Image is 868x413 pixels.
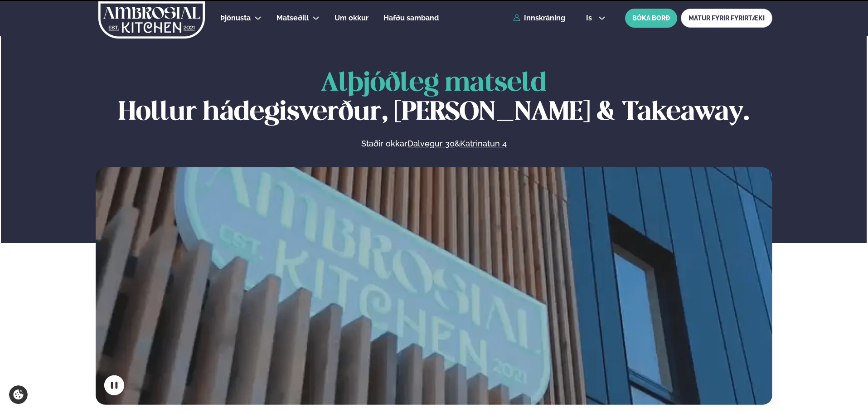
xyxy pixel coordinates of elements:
[97,1,206,39] img: logo
[276,14,309,22] span: Matseðill
[262,138,605,149] p: Staðir okkar &
[579,15,613,22] button: is
[335,14,369,22] span: Um okkur
[586,15,595,22] span: is
[407,138,455,149] a: Dalvegur 30
[276,13,309,24] a: Matseðill
[220,13,251,24] a: Þjónusta
[335,13,369,24] a: Um okkur
[513,14,565,22] a: Innskráning
[321,71,547,96] span: Alþjóðleg matseld
[383,14,439,22] span: Hafðu samband
[681,9,772,28] a: MATUR FYRIR FYRIRTÆKI
[625,9,677,28] button: BÓKA BORÐ
[9,385,28,404] a: Cookie settings
[460,138,507,149] a: Katrinatun 4
[220,14,251,22] span: Þjónusta
[96,69,772,127] h1: Hollur hádegisverður, [PERSON_NAME] & Takeaway.
[383,13,439,24] a: Hafðu samband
